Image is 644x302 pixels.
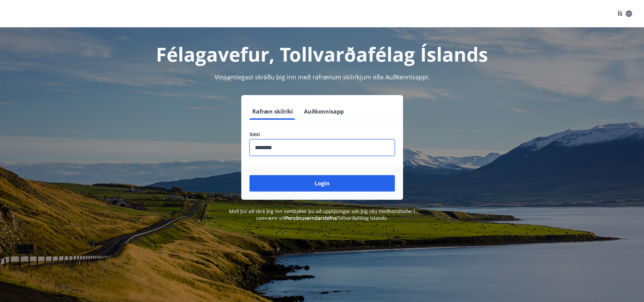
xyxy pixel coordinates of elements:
[229,208,415,221] span: Með því að skrá þig inn samþykkir þú að upplýsingar um þig séu meðhöndlaðar í samræmi við Tollvar...
[250,103,296,120] button: Rafræn skilríki
[250,131,395,138] label: Sími
[614,8,636,20] button: ÍS
[250,175,395,192] button: Login
[285,215,337,221] a: Persónuverndarstefna
[215,73,430,81] span: Vinsamlegast skráðu þig inn með rafrænum skilríkjum eða Auðkennisappi.
[84,41,561,67] h1: Félagavefur, Tollvarðafélag Íslands
[301,103,347,120] button: Auðkennisapp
